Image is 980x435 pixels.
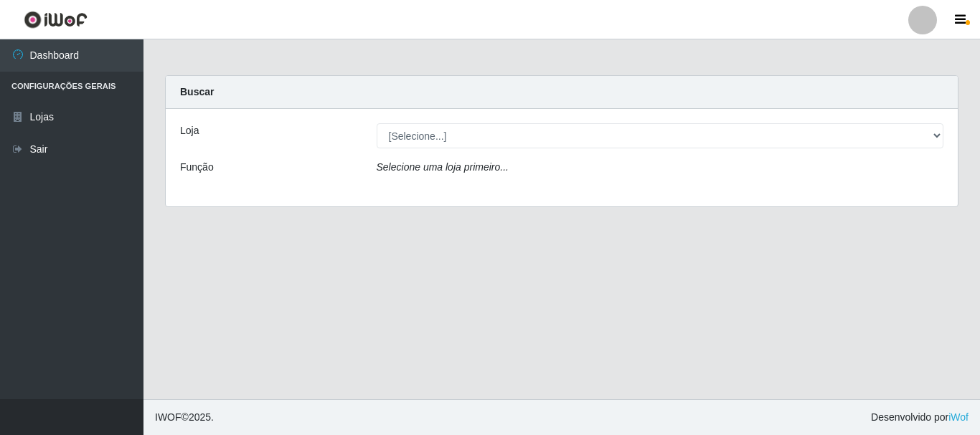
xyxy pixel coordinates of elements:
a: iWof [948,411,969,423]
span: © 2025 . [155,410,214,425]
span: Desenvolvido por [871,410,969,425]
label: Função [180,160,214,175]
strong: Buscar [180,86,214,97]
label: Loja [180,123,199,138]
i: Selecione uma loja primeiro... [377,161,509,173]
img: CoreUI Logo [24,11,88,29]
span: IWOF [155,411,182,423]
